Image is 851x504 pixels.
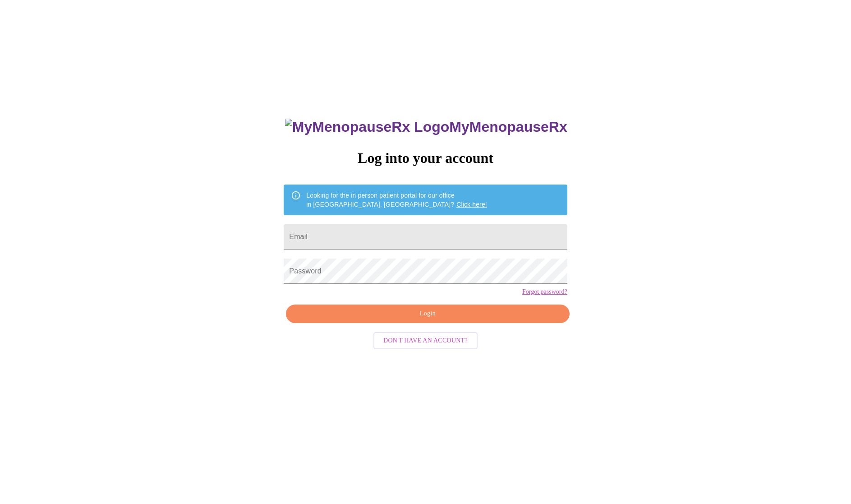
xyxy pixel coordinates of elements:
button: Login [286,305,569,323]
h3: MyMenopauseRx [285,119,567,135]
a: Click here! [456,201,487,208]
img: MyMenopauseRx Logo [285,119,449,135]
button: Don't have an account? [373,332,478,350]
a: Don't have an account? [371,336,480,344]
div: Looking for the in person patient portal for our office in [GEOGRAPHIC_DATA], [GEOGRAPHIC_DATA]? [306,187,487,213]
h3: Log into your account [284,150,567,166]
a: Forgot password? [522,288,567,296]
span: Login [296,308,559,319]
span: Don't have an account? [383,335,468,347]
